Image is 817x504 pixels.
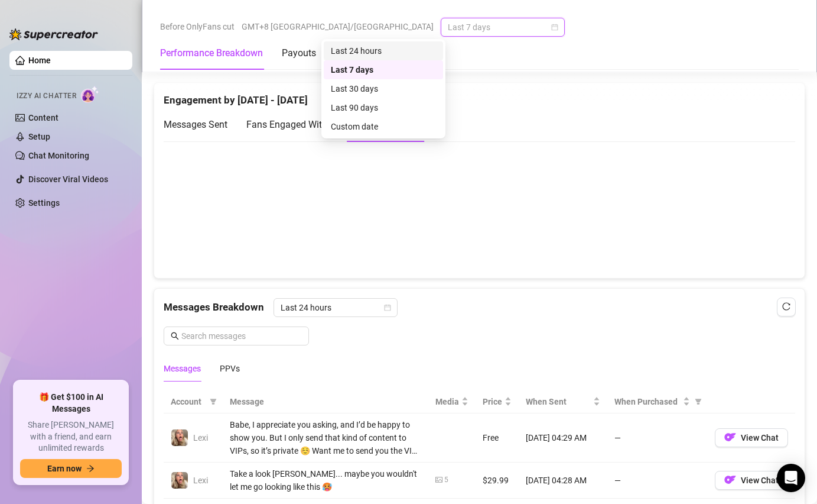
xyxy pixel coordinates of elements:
td: — [607,413,708,463]
img: OF [724,474,736,486]
div: PPVs [220,362,240,375]
a: OFView Chat [715,478,788,487]
a: Content [28,113,58,122]
td: [DATE] 04:29 AM [519,413,607,463]
span: calendar [551,24,558,31]
th: Price [476,390,519,413]
input: Search messages [181,329,302,343]
div: 5 [444,474,448,486]
td: — [607,463,708,499]
span: filter [210,398,217,405]
span: View Chat [741,433,779,442]
th: When Sent [519,390,607,413]
div: Last 24 hours [324,41,443,60]
span: Lexi [193,433,208,442]
div: Babe, I appreciate you asking, and I’d be happy to show you. But I only send that kind of content... [230,418,421,457]
span: calendar [384,304,391,311]
span: Lexi [193,476,208,485]
div: Last 90 days [331,101,436,114]
span: Price [483,395,502,408]
div: Last 24 hours [331,44,436,57]
a: Discover Viral Videos [28,175,108,184]
span: filter [207,393,219,411]
a: Home [28,56,51,65]
div: Last 90 days [324,98,443,117]
button: OFView Chat [715,428,788,447]
img: AI Chatter [81,86,99,103]
button: OFView Chat [715,471,788,490]
th: Media [428,390,476,413]
span: Messages Sent [164,119,227,130]
span: search [171,332,179,340]
span: picture [435,476,442,483]
div: Custom date [324,117,443,136]
th: Message [223,390,428,413]
span: Share [PERSON_NAME] with a friend, and earn unlimited rewards [20,419,122,454]
span: Earn now [47,464,82,473]
span: Media [435,395,459,408]
div: Last 7 days [324,60,443,79]
span: reload [782,302,790,311]
span: Account [171,395,205,408]
span: Last 24 hours [281,299,390,316]
th: When Purchased [607,390,708,413]
div: Performance Breakdown [160,46,263,60]
button: Earn nowarrow-right [20,459,122,478]
img: OF [724,431,736,443]
span: Izzy AI Chatter [17,91,76,102]
span: GMT+8 [GEOGRAPHIC_DATA]/[GEOGRAPHIC_DATA] [242,18,434,35]
div: Custom date [331,120,436,133]
a: Settings [28,198,60,208]
td: Free [476,413,519,463]
span: When Sent [526,395,591,408]
span: filter [692,393,704,411]
div: Engagement by [DATE] - [DATE] [164,83,795,108]
div: Payouts [282,46,316,60]
span: Before OnlyFans cut [160,18,235,35]
a: Setup [28,132,50,141]
div: Open Intercom Messenger [777,464,805,492]
div: Take a look [PERSON_NAME]... maybe you wouldn't let me go looking like this 🥵 [230,467,421,493]
a: Chat Monitoring [28,151,89,160]
span: View Chat [741,476,779,485]
span: Last 7 days [448,18,558,36]
div: Last 30 days [324,79,443,98]
span: arrow-right [86,464,95,473]
td: $29.99 [476,463,519,499]
div: Messages [164,362,201,375]
div: Last 7 days [331,63,436,76]
span: 🎁 Get $100 in AI Messages [20,392,122,415]
div: Last 30 days [331,82,436,95]
img: logo-BBDzfeDw.svg [9,28,98,40]
a: OFView Chat [715,435,788,445]
span: When Purchased [614,395,681,408]
div: Messages Breakdown [164,298,795,317]
img: Lexi [171,429,188,446]
span: Fans Engaged With [246,119,327,130]
img: Lexi [171,472,188,489]
span: filter [695,398,702,405]
td: [DATE] 04:28 AM [519,463,607,499]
